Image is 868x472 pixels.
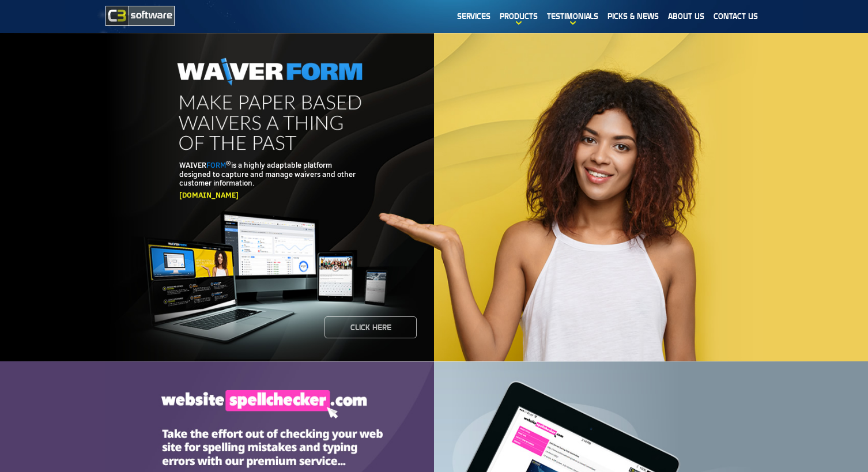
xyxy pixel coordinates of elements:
a: Services [452,3,495,29]
span: FORM [206,160,226,170]
a: Picks & News [603,3,663,29]
span: Click here [339,324,402,331]
a: About us [663,3,709,29]
img: C3 Software [105,6,175,26]
a: [DOMAIN_NAME] [179,190,239,200]
a: Click here [324,316,417,338]
sup: ® [226,159,231,167]
a: Products [495,3,542,29]
a: Contact Us [709,3,763,29]
a: Testimonials [542,3,603,29]
p: WAIVER is a highly adaptable platform designed to capture and manage waivers and other customer i... [179,161,360,188]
